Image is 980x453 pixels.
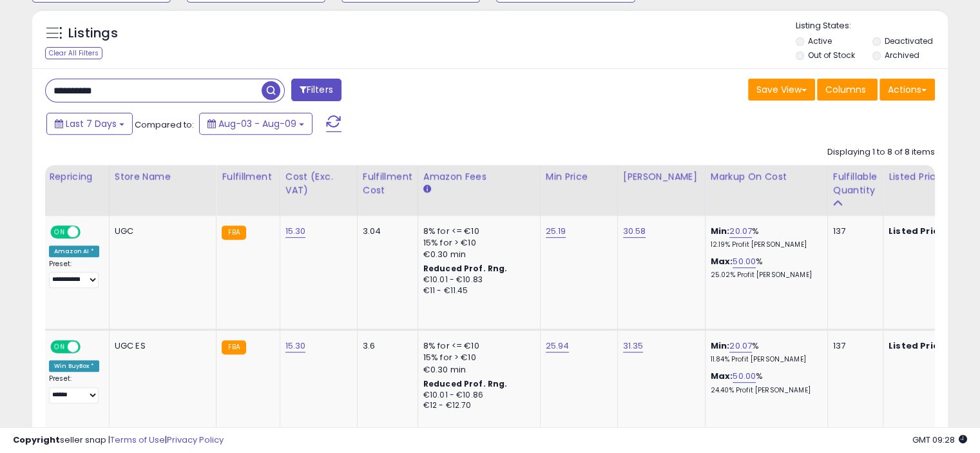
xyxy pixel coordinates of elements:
div: €0.30 min [423,364,530,376]
a: 25.19 [546,225,566,238]
span: ON [52,226,68,237]
b: Min: [711,225,730,237]
div: seller snap | | [13,434,224,447]
div: 137 [833,340,873,352]
span: OFF [79,226,99,237]
small: FBA [222,226,245,240]
a: 15.30 [285,340,306,352]
div: Win BuyBox * [49,360,99,372]
span: Last 7 Days [66,117,117,130]
b: Max: [711,370,733,382]
button: Aug-03 - Aug-09 [199,113,312,135]
span: Aug-03 - Aug-09 [218,117,296,130]
div: Min Price [546,170,612,184]
a: 30.58 [623,225,646,238]
div: 3.6 [363,340,408,352]
span: ON [52,342,68,352]
div: [PERSON_NAME] [623,170,700,184]
div: 3.04 [363,226,408,237]
div: % [711,340,818,364]
a: Terms of Use [110,434,165,446]
b: Listed Price: [889,340,947,352]
div: UGC ES [115,340,207,352]
th: The percentage added to the cost of goods (COGS) that forms the calculator for Min & Max prices. [705,165,827,216]
div: Cost (Exc. VAT) [285,170,352,197]
a: 15.30 [285,225,306,238]
p: 11.84% Profit [PERSON_NAME] [711,355,818,364]
a: 50.00 [733,370,756,383]
span: OFF [79,342,99,352]
a: 25.94 [546,340,570,352]
b: Listed Price: [889,225,947,237]
div: Clear All Filters [45,47,102,59]
label: Out of Stock [808,50,855,61]
a: 20.07 [729,340,752,352]
div: Store Name [115,170,211,184]
div: €10.01 - €10.86 [423,390,530,401]
strong: Copyright [13,434,60,446]
div: % [711,256,818,280]
div: Markup on Cost [711,170,822,184]
div: €0.30 min [423,249,530,260]
div: 8% for <= €10 [423,226,530,237]
p: 25.02% Profit [PERSON_NAME] [711,271,818,280]
button: Save View [748,79,815,101]
a: 20.07 [729,225,752,238]
label: Active [808,35,832,46]
div: Preset: [49,374,99,403]
p: Listing States: [796,20,948,32]
div: 15% for > €10 [423,352,530,363]
b: Reduced Prof. Rng. [423,263,508,274]
button: Columns [817,79,878,101]
button: Filters [291,79,341,101]
b: Min: [711,340,730,352]
button: Last 7 Days [46,113,133,135]
a: Privacy Policy [167,434,224,446]
div: Preset: [49,260,99,289]
div: Fulfillment Cost [363,170,412,197]
div: €10.01 - €10.83 [423,275,530,285]
div: €12 - €12.70 [423,400,530,411]
small: Amazon Fees. [423,184,431,195]
div: % [711,371,818,394]
b: Reduced Prof. Rng. [423,378,508,389]
div: Displaying 1 to 8 of 8 items [827,146,935,159]
label: Deactivated [884,35,932,46]
span: Compared to: [135,119,194,131]
div: 15% for > €10 [423,237,530,249]
label: Archived [884,50,919,61]
b: Max: [711,255,733,267]
div: % [711,226,818,249]
div: Fulfillment [222,170,274,184]
div: €11 - €11.45 [423,285,530,296]
div: 8% for <= €10 [423,340,530,352]
div: 137 [833,226,873,237]
a: 31.35 [623,340,644,352]
span: 2025-08-17 09:28 GMT [912,434,967,446]
a: 50.00 [733,255,756,268]
div: UGC [115,226,207,237]
span: Columns [825,83,866,96]
h5: Listings [68,24,118,43]
div: Fulfillable Quantity [833,170,878,197]
div: Amazon AI * [49,246,99,257]
p: 12.19% Profit [PERSON_NAME] [711,240,818,249]
div: Amazon Fees [423,170,535,184]
button: Actions [879,79,935,101]
small: FBA [222,340,245,354]
div: Repricing [49,170,104,184]
p: 24.40% Profit [PERSON_NAME] [711,386,818,395]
